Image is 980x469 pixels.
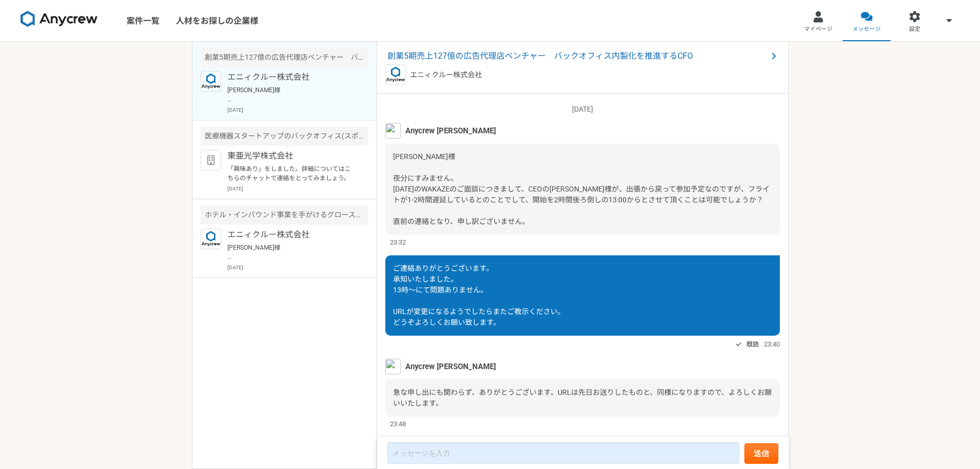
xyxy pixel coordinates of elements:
[227,185,368,193] p: [DATE]
[21,11,98,27] img: 8DqYSo04kwAAAAASUVORK5CYII=
[201,205,368,224] div: ホテル・インバウンド事業を手がけるグロース上場企業 バックオフィス管理部長
[227,229,354,241] p: エニィクルー株式会社
[227,106,368,114] p: [DATE]
[390,419,406,429] span: 23:48
[393,388,772,407] span: 急な申し出にも関わらず、ありがとうございます。URLは先日お送りしたものと、同様になりますので、よろしくお願いいたします。
[390,237,406,247] span: 23:32
[405,125,496,136] span: Anycrew [PERSON_NAME]
[393,152,770,225] span: [PERSON_NAME]様 夜分にすみません。 [DATE]のWAKAZEのご面談につきまして、CEOの[PERSON_NAME]様が、出張から戻って参加予定なのですが、フライトが1-2時間遅...
[201,127,368,146] div: 医療機器スタートアップのバックオフィス(スポット、週1から可)
[804,25,832,33] span: マイページ
[744,443,778,464] button: 送信
[410,70,482,80] p: エニィクルー株式会社
[393,264,565,326] span: ご連絡ありがとうございます。 承知いたしました。 13時～にて問題ありません。 URLが変更になるようでしたらまたご教示ください。 どうぞよろしくお願い致します。
[227,264,368,271] p: [DATE]
[201,71,221,92] img: logo_text_blue_01.png
[385,123,401,138] img: %E3%83%95%E3%82%9A%E3%83%AD%E3%83%95%E3%82%A3%E3%83%BC%E3%83%AB%E7%94%BB%E5%83%8F%E3%81%AE%E3%82%...
[201,229,221,249] img: logo_text_blue_01.png
[385,359,401,374] img: %E3%83%95%E3%82%9A%E3%83%AD%E3%83%95%E3%82%A3%E3%83%BC%E3%83%AB%E7%94%BB%E5%83%8F%E3%81%AE%E3%82%...
[227,150,354,162] p: 東亜光学株式会社
[746,338,759,351] span: 既読
[909,25,920,33] span: 設定
[852,25,881,33] span: メッセージ
[764,339,780,349] span: 23:40
[387,50,768,62] span: 創業5期売上127億の広告代理店ベンチャー バックオフィス内製化を推進するCFO
[227,243,354,262] p: [PERSON_NAME]様 度々申し訳ございません。 こちら、もしご興味ございましたら、ご案内できればと思いますが、いかがでしょうか？
[227,164,354,183] p: 「興味あり」をしました。詳細についてはこちらのチャットで連絡をとってみましょう。
[385,64,406,85] img: logo_text_blue_01.png
[405,361,496,372] span: Anycrew [PERSON_NAME]
[201,48,368,67] div: 創業5期売上127億の広告代理店ベンチャー バックオフィス内製化を推進するCFO
[201,150,221,170] img: default_org_logo-42cde973f59100197ec2c8e796e4974ac8490bb5b08a0eb061ff975e4574aa76.png
[227,85,354,104] p: [PERSON_NAME]様 メール、ご返信が遅くなり失礼いたしました。 下記、[DATE]のURLとなりますので、ご確認ください。 Anycrew面談WAKAZE[PERSON_NAME]様、...
[385,104,780,115] p: [DATE]
[227,71,354,83] p: エニィクルー株式会社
